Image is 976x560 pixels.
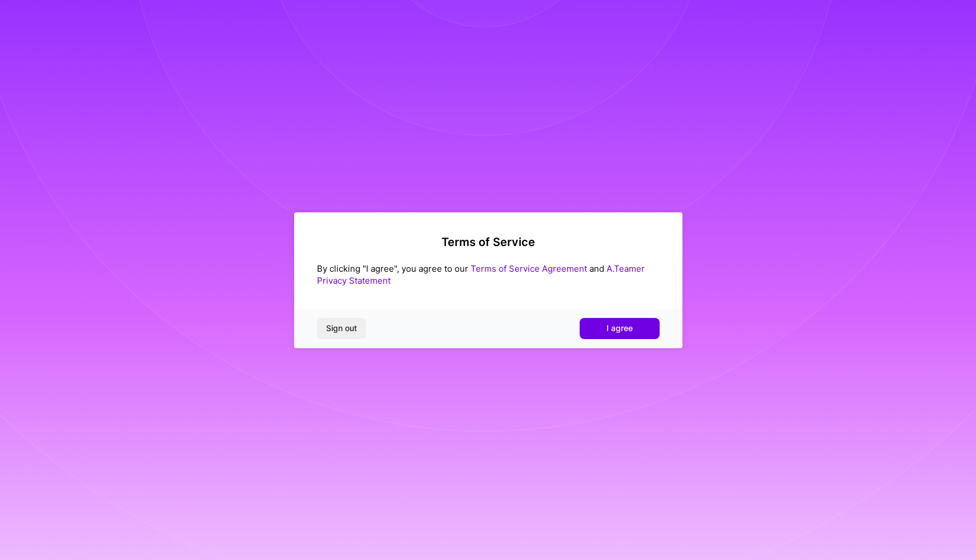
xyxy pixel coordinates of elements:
[317,263,660,287] div: By clicking "I agree", you agree to our and
[317,318,366,339] button: Sign out
[580,318,660,339] button: I agree
[326,323,357,334] span: Sign out
[471,263,587,274] a: Terms of Service Agreement
[607,323,633,334] span: I agree
[317,235,660,249] h2: Terms of Service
